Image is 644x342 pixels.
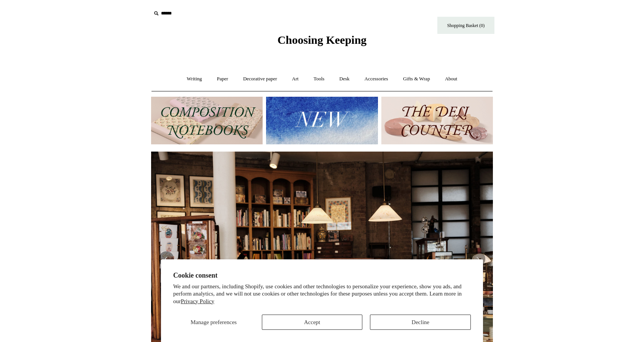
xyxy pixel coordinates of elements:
[381,97,493,144] img: The Deli Counter
[262,315,363,330] button: Accept
[285,69,305,89] a: Art
[333,69,357,89] a: Desk
[437,17,494,34] a: Shopping Basket (0)
[173,272,471,280] h2: Cookie consent
[181,298,214,304] a: Privacy Policy
[151,97,263,144] img: 202302 Composition ledgers.jpg__PID:69722ee6-fa44-49dd-a067-31375e5d54ec
[370,315,471,330] button: Decline
[236,69,284,89] a: Decorative paper
[210,69,235,89] a: Paper
[470,251,485,267] button: Next
[180,69,209,89] a: Writing
[173,283,471,305] p: We and our partners, including Shopify, use cookies and other technologies to personalize your ex...
[358,69,395,89] a: Accessories
[173,315,254,330] button: Manage preferences
[307,69,332,89] a: Tools
[396,69,437,89] a: Gifts & Wrap
[277,40,367,45] a: Choosing Keeping
[159,251,174,267] button: Previous
[266,97,378,144] img: New.jpg__PID:f73bdf93-380a-4a35-bcfe-7823039498e1
[277,34,367,46] span: Choosing Keeping
[438,69,464,89] a: About
[191,319,237,325] span: Manage preferences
